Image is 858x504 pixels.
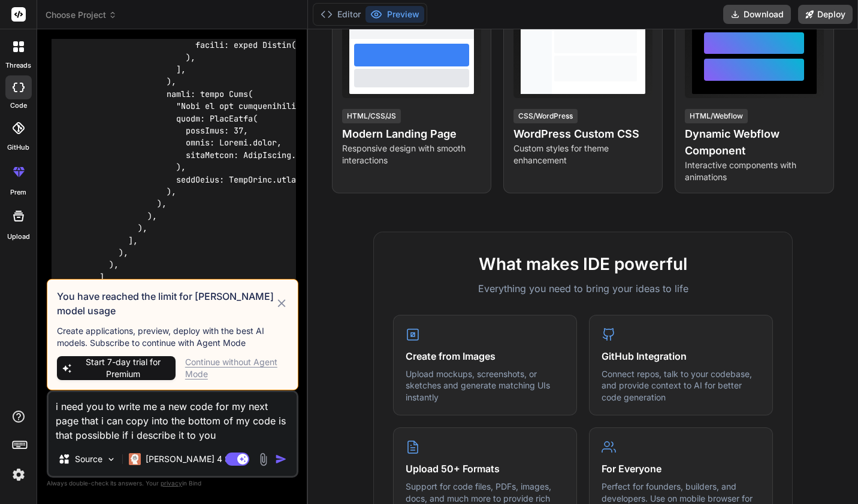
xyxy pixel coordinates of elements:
[685,159,824,183] p: Interactive components with animations
[8,464,29,485] img: settings
[602,349,760,363] h4: GitHub Integration
[75,453,102,465] p: Source
[513,126,652,142] h4: WordPress Custom CSS
[406,462,564,476] h4: Upload 50+ Formats
[513,142,652,166] p: Custom styles for theme enhancement
[342,126,481,142] h4: Modern Landing Page
[75,356,171,380] span: Start 7-day trial for Premium
[185,356,288,380] div: Continue without Agent Mode
[602,462,760,476] h4: For Everyone
[316,6,365,23] button: Editor
[5,60,31,71] label: threads
[49,392,297,442] textarea: i need you to write me a new code for my next page that i can copy into the bottom of my code is ...
[513,109,578,123] div: CSS/WordPress
[685,109,748,123] div: HTML/Webflow
[342,142,481,166] p: Responsive design with smooth interactions
[275,453,287,465] img: icon
[798,5,853,24] button: Deploy
[406,349,564,363] h4: Create from Images
[57,289,275,318] h3: You have reached the limit for [PERSON_NAME] model usage
[256,453,270,466] img: attachment
[406,368,564,403] p: Upload mockups, screenshots, or sketches and generate matching UIs instantly
[393,251,773,277] h2: What makes IDE powerful
[7,142,29,153] label: GitHub
[57,356,176,380] button: Start 7-day trial for Premium
[146,453,235,465] p: [PERSON_NAME] 4 S..
[342,109,401,123] div: HTML/CSS/JS
[46,9,117,21] span: Choose Project
[393,281,773,296] p: Everything you need to bring your ideas to life
[602,368,760,403] p: Connect repos, talk to your codebase, and provide context to AI for better code generation
[161,479,182,487] span: privacy
[7,232,30,242] label: Upload
[129,453,141,465] img: Claude 4 Sonnet
[365,6,424,23] button: Preview
[57,325,288,349] p: Create applications, preview, deploy with the best AI models. Subscribe to continue with Agent Mode
[106,454,116,464] img: Pick Models
[47,478,298,489] p: Always double-check its answers. Your in Bind
[10,101,27,111] label: code
[10,187,26,198] label: prem
[723,5,791,24] button: Download
[685,126,824,159] h4: Dynamic Webflow Component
